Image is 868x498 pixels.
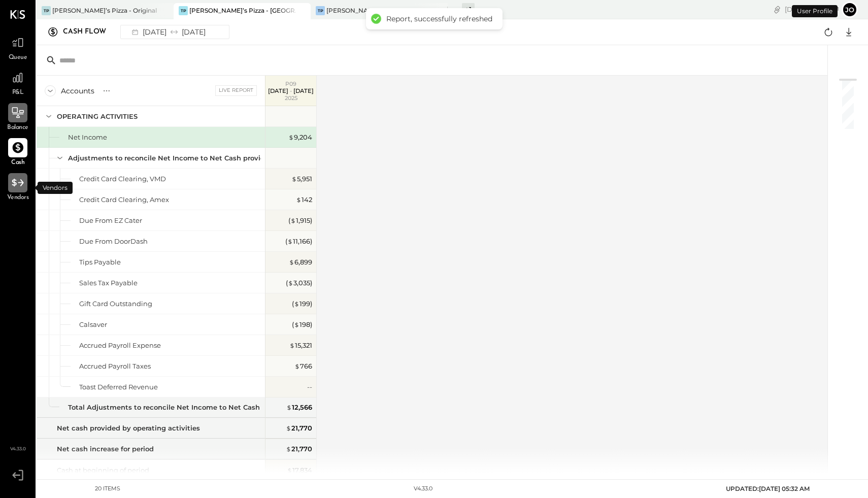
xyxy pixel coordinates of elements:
[120,25,229,39] button: [DATE][DATE]
[292,320,312,329] div: ( 198 )
[294,300,299,308] span: $
[286,278,312,288] div: ( 3,035 )
[126,25,210,39] div: [DATE] [DATE]
[291,175,297,183] span: $
[57,466,149,475] div: Cash at beginning of period
[11,158,24,168] span: Cash
[289,257,312,267] div: 6,899
[57,423,200,433] div: Net cash provided by operating activities
[294,362,300,370] span: $
[842,2,858,18] button: Jo
[1,103,35,132] a: Balance
[307,382,312,392] div: --
[462,3,475,16] div: + 1
[285,94,297,102] span: 2025
[288,279,293,287] span: $
[79,257,121,267] div: Tips Payable
[79,320,107,329] div: Calsaver
[288,216,312,225] div: ( 1,915 )
[1,68,35,97] a: P&L
[9,53,27,62] span: Queue
[288,132,312,142] div: 9,204
[290,216,296,224] span: $
[52,6,157,15] div: [PERSON_NAME]’s Pizza - Original
[289,258,294,266] span: $
[287,466,312,475] div: 17,834
[286,403,312,412] div: 12,566
[38,182,73,194] div: Vendors
[57,444,154,454] div: Net cash increase for period
[63,24,116,40] div: Cash Flow
[268,87,314,94] p: [DATE] [DATE]
[285,237,312,246] div: ( 11,166 )
[68,153,324,163] div: Adjustments to reconcile Net Income to Net Cash provided by operations:
[79,341,161,350] div: Accrued Payroll Expense
[726,485,810,492] span: UPDATED: [DATE] 05:32 AM
[290,87,292,94] span: -
[1,33,35,62] a: Queue
[1,138,35,168] a: Cash
[291,174,312,184] div: 5,951
[179,6,188,15] div: TP
[57,112,138,121] div: OPERATING ACTIVITIES
[79,216,142,225] div: Due From EZ Cater
[79,237,148,246] div: Due From DoorDash
[316,6,325,15] div: TP
[61,86,94,96] div: Accounts
[287,237,293,245] span: $
[286,445,291,453] span: $
[7,193,29,203] span: Vendors
[286,424,291,432] span: $
[79,299,152,309] div: Gift Card Outstanding
[79,278,138,288] div: Sales Tax Payable
[285,80,296,87] span: P09
[414,485,432,493] div: v 4.33.0
[296,195,302,204] span: $
[95,485,120,493] div: 20 items
[326,6,432,15] div: [PERSON_NAME]’s Pizza - Southside
[7,123,28,132] span: Balance
[42,6,51,15] div: TP
[294,320,299,328] span: $
[215,85,257,95] div: Live Report
[79,382,158,392] div: Toast Deferred Revenue
[289,341,312,350] div: 15,321
[79,195,169,205] div: Credit Card Clearing, Amex
[12,88,24,97] span: P&L
[286,444,312,454] div: 21,770
[292,299,312,309] div: ( 199 )
[79,361,151,371] div: Accrued Payroll Taxes
[288,133,294,141] span: $
[792,5,838,17] div: User Profile
[772,4,782,15] div: copy link
[286,403,292,411] span: $
[79,174,166,184] div: Credit Card Clearing, VMD
[785,5,839,14] div: [DATE]
[287,466,292,474] span: $
[68,403,343,412] div: Total Adjustments to reconcile Net Income to Net Cash provided by operations:
[189,6,295,15] div: [PERSON_NAME]’s Pizza - [GEOGRAPHIC_DATA]
[386,14,492,23] div: Report, successfully refreshed
[289,341,295,349] span: $
[296,195,312,205] div: 142
[286,423,312,433] div: 21,770
[68,132,107,142] div: Net Income
[1,173,35,203] a: Vendors
[294,361,312,371] div: 766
